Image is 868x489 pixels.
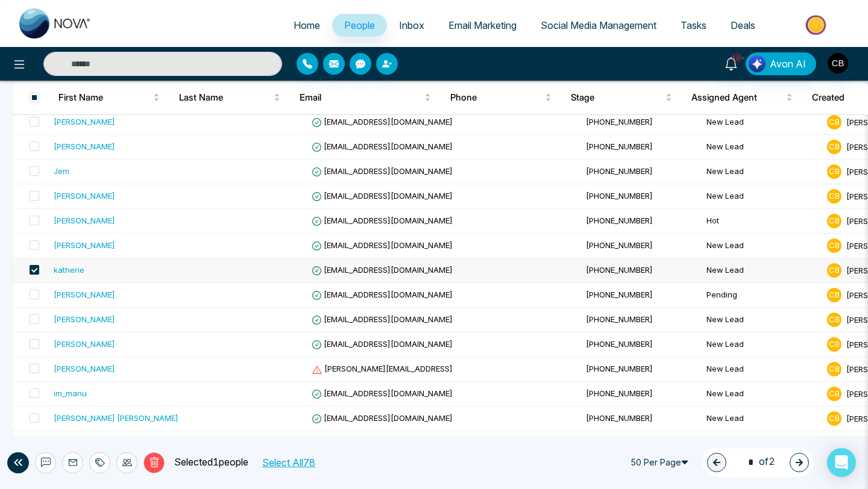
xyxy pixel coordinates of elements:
[827,313,841,327] span: C B
[312,388,453,398] span: [EMAIL_ADDRESS][DOMAIN_NAME]
[586,265,653,275] span: [PHONE_NUMBER]
[828,53,848,73] img: User Avatar
[312,142,453,151] span: [EMAIL_ADDRESS][DOMAIN_NAME]
[827,263,841,278] span: C B
[586,240,653,250] span: [PHONE_NUMBER]
[586,339,653,349] span: [PHONE_NUMBER]
[827,387,841,401] span: C B
[586,216,653,225] span: [PHONE_NUMBER]
[257,455,319,470] button: Select All78
[827,288,841,302] span: C B
[49,81,169,114] th: First Name
[450,90,542,105] span: Phone
[702,110,822,135] td: New Lead
[294,19,320,31] span: Home
[54,190,115,202] div: [PERSON_NAME]
[586,117,653,126] span: [PHONE_NUMBER]
[571,90,663,105] span: Stage
[827,238,841,253] span: C B
[586,388,653,398] span: [PHONE_NUMBER]
[681,19,706,31] span: Tasks
[54,288,115,301] div: [PERSON_NAME]
[54,338,115,350] div: [PERSON_NAME]
[54,387,87,399] div: im_manu
[165,455,248,470] p: Selected 1 people
[312,364,453,373] span: [PERSON_NAME][EMAIL_ADDRESS]
[702,135,822,160] td: New Lead
[586,142,653,151] span: [PHONE_NUMBER]
[179,90,271,105] span: Last Name
[169,81,290,114] th: Last Name
[54,313,115,325] div: [PERSON_NAME]
[682,81,802,114] th: Assigned Agent
[827,164,841,179] span: C B
[668,14,719,37] a: Tasks
[448,19,517,31] span: Email Marketing
[312,216,453,225] span: [EMAIL_ADDRESS][DOMAIN_NAME]
[312,240,453,250] span: [EMAIL_ADDRESS][DOMAIN_NAME]
[54,412,178,424] div: [PERSON_NAME] [PERSON_NAME]
[54,116,115,128] div: [PERSON_NAME]
[312,290,453,299] span: [EMAIL_ADDRESS][DOMAIN_NAME]
[827,337,841,352] span: C B
[827,189,841,204] span: C B
[827,214,841,228] span: C B
[702,209,822,234] td: Hot
[281,14,332,37] a: Home
[312,265,453,275] span: [EMAIL_ADDRESS][DOMAIN_NAME]
[702,234,822,258] td: New Lead
[399,19,424,31] span: Inbox
[561,81,682,114] th: Stage
[300,90,422,105] span: Email
[827,362,841,376] span: C B
[827,411,841,426] span: C B
[586,166,653,176] span: [PHONE_NUMBER]
[702,431,822,456] td: New Lead
[827,140,841,154] span: C B
[586,290,653,299] span: [PHONE_NUMBER]
[702,160,822,184] td: New Lead
[702,184,822,209] td: New Lead
[436,14,529,37] a: Email Marketing
[625,453,697,472] span: 50 Per Page
[586,191,653,201] span: [PHONE_NUMBER]
[541,19,656,31] span: Social Media Management
[312,117,453,126] span: [EMAIL_ADDRESS][DOMAIN_NAME]
[702,283,822,308] td: Pending
[332,14,387,37] a: People
[441,81,561,114] th: Phone
[312,166,453,176] span: [EMAIL_ADDRESS][DOMAIN_NAME]
[344,19,375,31] span: People
[54,363,115,375] div: [PERSON_NAME]
[19,8,92,39] img: Nova CRM Logo
[312,191,453,201] span: [EMAIL_ADDRESS][DOMAIN_NAME]
[702,382,822,406] td: New Lead
[773,11,861,39] img: Market-place.gif
[54,140,115,152] div: [PERSON_NAME]
[312,339,453,349] span: [EMAIL_ADDRESS][DOMAIN_NAME]
[54,165,69,177] div: Jem
[586,314,653,324] span: [PHONE_NUMBER]
[719,14,767,37] a: Deals
[702,357,822,382] td: New Lead
[827,448,856,477] div: Open Intercom Messenger
[731,52,742,63] span: 10+
[717,52,746,73] a: 10+
[702,332,822,357] td: New Lead
[54,214,115,226] div: [PERSON_NAME]
[741,454,775,470] span: of 2
[702,258,822,283] td: New Lead
[54,264,84,276] div: katherie
[290,81,441,114] th: Email
[691,90,784,105] span: Assigned Agent
[827,115,841,129] span: C B
[770,57,806,71] span: Avon AI
[746,52,816,75] button: Avon AI
[54,239,115,251] div: [PERSON_NAME]
[586,364,653,373] span: [PHONE_NUMBER]
[586,413,653,423] span: [PHONE_NUMBER]
[312,413,453,423] span: [EMAIL_ADDRESS][DOMAIN_NAME]
[702,406,822,431] td: New Lead
[529,14,668,37] a: Social Media Management
[749,55,766,72] img: Lead Flow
